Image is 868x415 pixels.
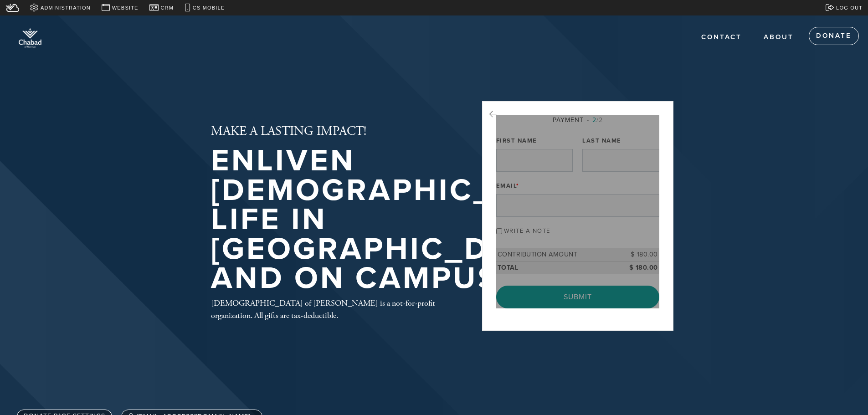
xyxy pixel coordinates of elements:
a: About [757,29,801,46]
span: CS Mobile [193,4,225,12]
span: Administration [41,4,91,12]
span: CRM [160,4,174,12]
span: Log out [836,4,863,12]
span: Website [112,4,139,12]
h1: Enliven [DEMOGRAPHIC_DATA] life in [GEOGRAPHIC_DATA] and on Campus! [211,146,592,293]
h2: MAKE A LASTING IMPACT! [211,124,592,139]
div: [DEMOGRAPHIC_DATA] of [PERSON_NAME] is a not-for-profit organization. All gifts are tax-deductible. [211,297,452,322]
a: Contact [694,29,749,46]
img: of_Norman-whiteTop.png [14,20,46,53]
a: Donate [809,27,859,45]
